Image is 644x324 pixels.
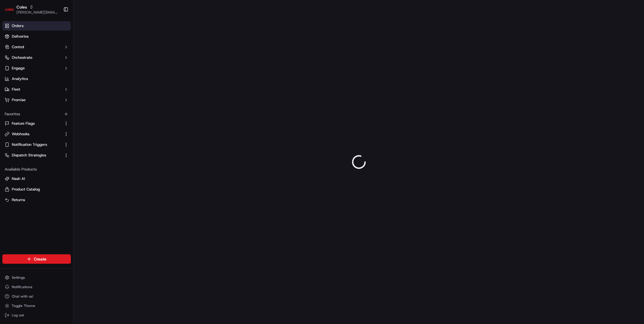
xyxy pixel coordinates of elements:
span: Notifications [12,285,32,289]
span: Analytics [12,76,28,81]
button: Settings [2,273,71,282]
button: Promise [2,95,71,105]
button: Notification Triggers [2,140,71,149]
a: Product Catalog [5,187,68,192]
button: ColesColes[PERSON_NAME][EMAIL_ADDRESS][DOMAIN_NAME] [2,2,61,16]
button: Create [2,254,71,264]
span: Orders [12,23,24,29]
a: Powered byPylon [573,187,602,192]
span: Promise [12,97,26,103]
span: Chat with us! [12,294,33,299]
button: Returns [2,195,71,205]
span: Deliveries [12,34,29,39]
div: Favorites [2,109,71,119]
button: Nash AI [2,174,71,183]
a: Returns [5,197,68,203]
a: Analytics [2,74,71,83]
span: Create [34,256,46,262]
button: Webhooks [2,129,71,139]
button: Notifications [2,283,71,291]
span: Notification Triggers [12,142,47,147]
button: Feature Flags [2,119,71,128]
img: Coles [5,5,14,14]
span: Settings [12,275,25,280]
span: Product Catalog [12,187,40,192]
span: Engage [12,66,25,71]
a: Orders [2,21,71,31]
button: Orchestrate [2,53,71,62]
button: Control [2,42,71,52]
span: Orchestrate [12,55,32,60]
div: Available Products [2,165,71,174]
span: Log out [12,313,24,318]
span: Nash AI [12,176,25,181]
button: Log out [2,311,71,319]
span: Returns [12,197,25,203]
a: Deliveries [2,32,71,41]
span: Feature Flags [12,121,35,126]
button: Toggle Theme [2,302,71,310]
span: Webhooks [12,131,29,137]
a: Webhooks [5,131,61,137]
a: Dispatch Strategies [5,153,61,158]
a: Nash AI [5,176,68,181]
span: Fleet [12,87,20,92]
span: Toggle Theme [12,303,35,308]
span: Pylon [590,187,602,192]
button: Chat with us! [2,292,71,300]
button: Fleet [2,85,71,94]
span: Dispatch Strategies [12,153,46,158]
a: Feature Flags [5,121,61,126]
button: Product Catalog [2,185,71,194]
span: Control [12,44,24,50]
button: Coles [16,4,27,10]
button: [PERSON_NAME][EMAIL_ADDRESS][DOMAIN_NAME] [16,10,58,15]
a: Notification Triggers [5,142,61,147]
button: Dispatch Strategies [2,151,71,160]
button: Engage [2,64,71,73]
